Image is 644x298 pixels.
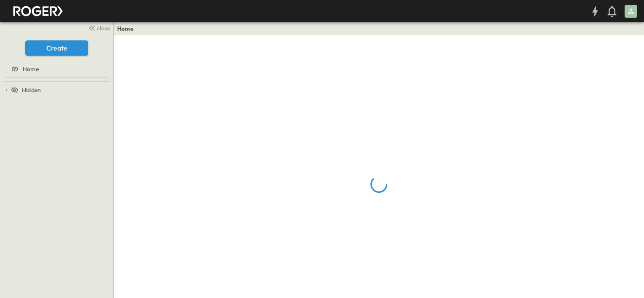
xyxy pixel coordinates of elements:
button: close [85,22,112,34]
a: Home [2,63,110,75]
a: Home [117,24,134,33]
nav: breadcrumbs [117,24,139,33]
span: close [97,24,110,32]
button: Create [25,40,88,56]
span: Hidden [22,86,41,94]
span: Home [23,65,39,73]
